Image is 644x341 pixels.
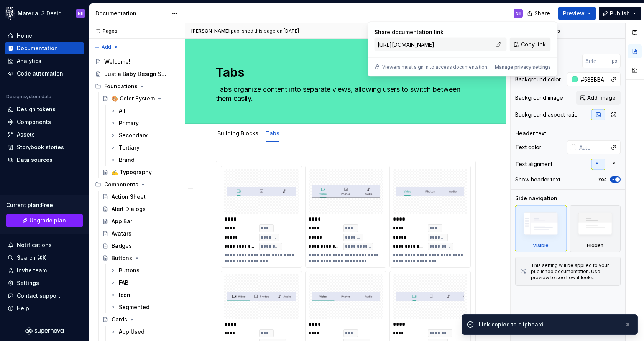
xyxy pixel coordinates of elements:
[17,143,64,151] div: Storybook stories
[119,291,130,299] div: Icon
[5,264,84,277] a: Invite team
[576,140,607,154] input: Auto
[521,41,546,48] span: Copy link
[104,58,130,66] div: Welcome!
[5,290,84,302] button: Contact support
[25,327,64,335] svg: Supernova Logo
[563,10,585,17] span: Preview
[263,125,283,141] div: Tabs
[95,10,168,17] div: Documentation
[104,82,138,90] div: Foundations
[515,160,552,168] div: Text alignment
[17,70,63,77] div: Code automation
[570,205,621,252] div: Hidden
[112,254,132,262] div: Buttons
[5,9,15,18] div: [PERSON_NAME]
[107,142,182,154] a: Tertiary
[515,194,557,202] div: Side navigation
[576,91,621,105] button: Add image
[112,168,152,176] div: ✍️ Typography
[112,316,127,323] div: Cards
[112,205,146,213] div: Alert Dialogs
[523,7,555,20] button: Share
[495,64,551,70] button: Manage privacy settings
[107,105,182,117] a: All
[92,56,182,68] a: Welcome!
[119,156,135,164] div: Brand
[533,242,549,249] div: Visible
[231,28,299,34] div: published this page on [DATE]
[587,242,603,249] div: Hidden
[107,154,182,166] a: Brand
[119,119,139,127] div: Primary
[107,264,182,277] a: Buttons
[578,72,607,86] input: Auto
[515,176,560,183] div: Show header text
[99,203,182,215] a: Alert Dialogs
[112,230,131,237] div: Avatars
[99,252,182,264] a: Buttons
[119,267,140,274] div: Buttons
[99,166,182,178] a: ✍️ Typography
[5,128,84,141] a: Assets
[99,240,182,252] a: Badges
[92,68,182,80] a: Just a Baby Design System Documentation
[217,130,258,137] a: Building Blocks
[2,5,87,21] button: [PERSON_NAME]Material 3 Design Kit (JaB-Updated)NE
[515,76,561,83] div: Background color
[119,132,148,139] div: Secondary
[119,107,125,115] div: All
[515,205,567,252] div: Visible
[92,80,182,92] div: Foundations
[612,58,618,64] p: px
[5,30,84,42] a: Home
[17,267,47,274] div: Invite team
[17,57,41,65] div: Analytics
[17,305,29,312] div: Help
[515,130,546,137] div: Header text
[5,55,84,67] a: Analytics
[119,144,140,152] div: Tertiary
[5,302,84,315] button: Help
[107,289,182,301] a: Icon
[92,28,117,34] div: Pages
[99,215,182,227] a: App Bar
[599,7,641,20] button: Publish
[104,181,138,188] div: Components
[5,154,84,166] a: Data sources
[17,44,58,52] div: Documentation
[515,94,563,102] div: Background image
[17,292,60,300] div: Contact support
[5,116,84,128] a: Components
[598,176,607,183] label: Yes
[18,10,67,17] div: Material 3 Design Kit (JaB-Updated)
[17,105,56,113] div: Design tokens
[610,10,630,17] span: Publish
[112,193,146,201] div: Action Sheet
[531,262,616,281] div: This setting will be applied to your published documentation. Use preview to see how it looks.
[112,95,155,102] div: 🎨 Color System
[107,277,182,289] a: FAB
[375,28,507,36] p: Share documentation link
[5,68,84,80] a: Code automation
[5,252,84,264] button: Search ⌘K
[515,143,541,151] div: Text color
[107,326,182,338] a: App Used
[5,239,84,251] button: Notifications
[534,10,550,17] span: Share
[107,301,182,313] a: Segmented
[92,178,182,191] div: Components
[382,64,488,70] p: Viewers must sign in to access documentation.
[214,83,474,105] textarea: Tabs organize content into separate views, allowing users to switch between them easily.
[5,42,84,54] a: Documentation
[6,201,83,209] div: Current plan : Free
[119,279,128,287] div: FAB
[266,130,279,137] a: Tabs
[558,7,596,20] button: Preview
[17,32,32,40] div: Home
[17,131,35,138] div: Assets
[516,10,521,16] div: NE
[214,125,261,141] div: Building Blocks
[5,103,84,115] a: Design tokens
